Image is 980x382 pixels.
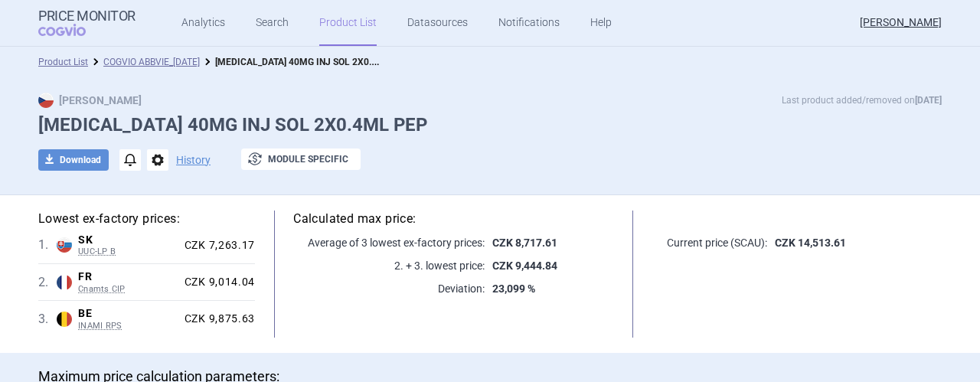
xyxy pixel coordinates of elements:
[176,155,211,165] button: History
[78,270,178,284] span: FR
[57,275,72,290] img: France
[652,235,767,250] p: Current price (SCAU):
[178,239,255,253] div: CZK 7,263.17
[38,54,88,70] li: Product List
[38,236,57,254] span: 1 .
[775,237,846,249] strong: CZK 14,513.61
[38,114,942,136] h1: [MEDICAL_DATA] 40MG INJ SOL 2X0.4ML PEP
[38,8,136,38] a: Price MonitorCOGVIO
[88,54,200,70] li: COGVIO ABBVIE_5.9.2025
[38,273,57,292] span: 2 .
[103,57,200,67] a: COGVIO ABBVIE_[DATE]
[38,93,54,108] img: CZ
[78,307,178,321] span: BE
[492,282,535,295] strong: 23,099 %
[293,281,485,296] p: Deviation:
[241,149,361,170] button: Module specific
[38,57,88,67] a: Product List
[78,321,178,331] span: INAMI RPS
[215,54,410,68] strong: [MEDICAL_DATA] 40MG INJ SOL 2X0.4ML PEP
[78,284,178,295] span: Cnamts CIP
[492,237,557,249] strong: CZK 8,717.61
[78,233,178,247] span: SK
[38,94,142,106] strong: [PERSON_NAME]
[38,149,109,171] button: Download
[57,312,72,327] img: Belgium
[492,260,557,272] strong: CZK 9,444.84
[178,312,255,326] div: CZK 9,875.63
[38,310,57,328] span: 3 .
[178,276,255,289] div: CZK 9,014.04
[78,247,178,257] span: UUC-LP B
[38,8,136,24] strong: Price Monitor
[57,237,72,253] img: Slovakia
[782,93,942,108] p: Last product added/removed on
[38,211,255,227] h5: Lowest ex-factory prices:
[293,235,485,250] p: Average of 3 lowest ex-factory prices:
[915,95,942,106] strong: [DATE]
[200,54,384,70] li: HUMIRA 40MG INJ SOL 2X0.4ML PEP
[293,258,485,273] p: 2. + 3. lowest price:
[293,211,614,227] h5: Calculated max price:
[38,24,107,36] span: COGVIO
